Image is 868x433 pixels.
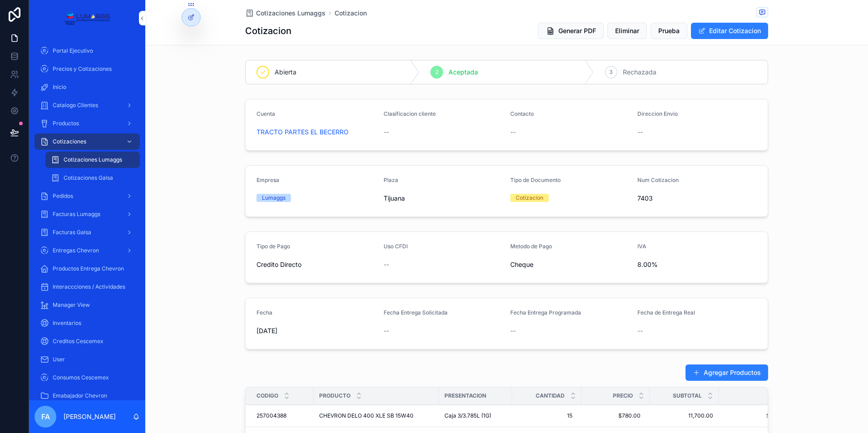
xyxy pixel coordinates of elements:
[384,309,448,316] span: Fecha Entrega Solicitada
[256,9,325,18] span: Cotizaciones Lumaggs
[719,412,795,419] a: $12,636.00
[35,115,140,132] a: Productos
[53,102,98,109] span: Catalogo Clientes
[35,333,140,349] a: Creditos Cescemex
[53,192,73,200] span: Pedidos
[29,36,145,400] div: scrollable content
[53,392,107,399] span: Emabajador Chevron
[53,356,65,363] span: User
[64,156,122,163] span: Cotizaciones Lumaggs
[637,243,646,250] span: IVA
[637,110,678,117] span: Direccion Envio
[658,26,680,35] span: Prueba
[41,411,50,422] span: FA
[275,68,296,77] span: Abierta
[35,97,140,113] a: Catalogo Clientes
[53,374,109,381] span: Consumos Cescemex
[384,110,436,117] span: Clasificacion cliente
[53,47,93,54] span: Portal Ejecutivo
[651,23,687,39] button: Prueba
[319,412,434,419] a: CHEVRON DELO 400 XLE SB 15W40
[256,412,308,419] a: 257004388
[538,23,604,39] button: Generar PDF
[637,177,679,183] span: Num Cotizacion
[35,188,140,204] a: Pedidos
[591,412,641,419] span: $780.00
[510,110,534,117] span: Contacto
[319,412,414,419] span: CHEVRON DELO 400 XLE SB 15W40
[256,128,349,137] a: TRACTO PARTES EL BECERRO
[256,392,278,399] span: Codigo
[35,279,140,295] a: Interaccciones / Actividades
[53,247,99,254] span: Entregas Chevron
[444,392,486,399] span: Presentacion
[510,128,516,137] span: --
[335,9,367,18] a: Cotizacion
[53,283,125,290] span: Interaccciones / Actividades
[53,138,86,145] span: Cotizaciones
[256,243,290,250] span: Tipo de Pago
[637,128,643,137] span: --
[637,326,643,335] span: --
[53,211,100,218] span: Facturas Lumaggs
[319,392,350,399] span: Producto
[53,301,90,309] span: Manager View
[536,392,565,399] span: Cantidad
[35,261,140,277] a: Productos Entrega Chevron
[609,69,612,76] span: 3
[245,25,291,37] h1: Cotizacion
[35,133,140,150] a: Cotizaciones
[256,326,376,335] span: [DATE]
[516,194,543,202] div: Cotizacion
[35,351,140,368] a: User
[686,364,768,381] a: Agregar Productos
[444,412,507,419] a: Caja 3/3.785L (1G)
[518,408,576,423] a: 15
[64,412,116,421] p: [PERSON_NAME]
[35,61,140,77] a: Precios y Cotizaciones
[35,388,140,404] a: Emabajador Chevron
[637,194,757,203] span: 7403
[384,128,389,137] span: --
[691,23,768,39] button: Editar Cotizacion
[53,320,81,327] span: Inventarios
[53,229,91,236] span: Facturas Galsa
[510,243,552,250] span: Metodo de Pago
[35,43,140,59] a: Portal Ejecutivo
[655,412,713,419] a: 11,700.00
[64,174,113,182] span: Cotizaciones Galsa
[613,392,633,399] span: Precio
[607,23,647,39] button: Eliminar
[435,69,439,76] span: 2
[256,177,279,183] span: Empresa
[256,260,301,269] span: Credito Directo
[53,84,66,91] span: Inicio
[35,315,140,331] a: Inventarios
[384,260,389,269] span: --
[637,260,757,269] span: 8.00%
[444,412,491,419] span: Caja 3/3.785L (1G)
[521,412,572,419] span: 15
[53,338,104,345] span: Creditos Cescemex
[384,243,408,250] span: Uso CFDI
[384,326,389,335] span: --
[45,152,140,168] a: Cotizaciones Lumaggs
[510,309,581,316] span: Fecha Entrega Programada
[35,297,140,313] a: Manager View
[245,9,325,18] a: Cotizaciones Lumaggs
[35,206,140,222] a: Facturas Lumaggs
[35,224,140,241] a: Facturas Galsa
[35,79,140,95] a: Inicio
[673,392,702,399] span: Subtotal
[256,412,286,419] span: 257004388
[449,68,478,77] span: Aceptada
[384,194,405,203] span: Tijuana
[510,177,561,183] span: Tipo de Documento
[53,65,112,73] span: Precios y Cotizaciones
[558,26,596,35] span: Generar PDF
[45,170,140,186] a: Cotizaciones Galsa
